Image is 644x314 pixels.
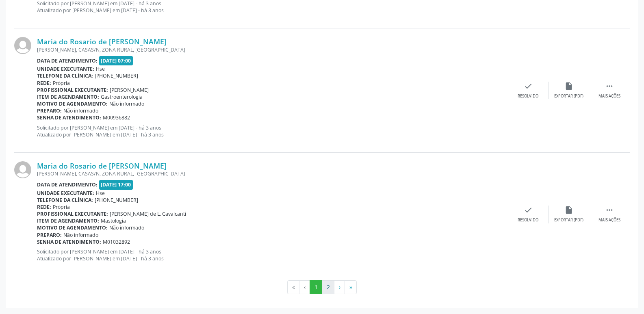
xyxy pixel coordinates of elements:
p: Solicitado por [PERSON_NAME] em [DATE] - há 3 anos Atualizado por [PERSON_NAME] em [DATE] - há 3 ... [37,124,508,138]
span: Hse [96,190,105,197]
span: M01032892 [103,238,130,245]
b: Item de agendamento: [37,217,99,224]
b: Motivo de agendamento: [37,100,108,107]
div: Exportar (PDF) [554,217,583,223]
i: insert_drive_file [564,82,573,91]
b: Rede: [37,80,51,87]
button: Go to page 1 [310,280,322,294]
p: Solicitado por [PERSON_NAME] em [DATE] - há 3 anos Atualizado por [PERSON_NAME] em [DATE] - há 3 ... [37,248,508,262]
span: Mastologia [101,217,126,224]
span: [PHONE_NUMBER] [95,72,138,79]
b: Telefone da clínica: [37,72,93,79]
i: check [524,82,533,91]
b: Unidade executante: [37,190,94,197]
b: Profissional executante: [37,210,108,217]
span: M00936882 [103,114,130,121]
b: Preparo: [37,107,62,114]
div: Mais ações [598,217,620,223]
b: Data de atendimento: [37,57,98,64]
b: Item de agendamento: [37,93,99,100]
span: [DATE] 17:00 [99,180,133,189]
div: Resolvido [518,93,538,99]
b: Senha de atendimento: [37,114,101,121]
button: Go to last page [345,280,357,294]
i: insert_drive_file [564,206,573,214]
div: Mais ações [598,93,620,99]
button: Go to next page [334,280,345,294]
div: Exportar (PDF) [554,93,583,99]
div: [PERSON_NAME], CASAS/N, ZONA RURAL, [GEOGRAPHIC_DATA] [37,46,508,53]
span: Não informado [63,107,98,114]
b: Rede: [37,204,51,210]
span: [PHONE_NUMBER] [95,197,138,204]
b: Data de atendimento: [37,181,98,188]
span: Não informado [109,100,144,107]
i: check [524,206,533,214]
img: img [14,37,31,54]
b: Telefone da clínica: [37,197,93,204]
i:  [605,82,614,91]
span: [PERSON_NAME] [110,87,149,93]
a: Maria do Rosario de [PERSON_NAME] [37,37,167,46]
span: Própria [53,204,70,210]
div: Resolvido [518,217,538,223]
i:  [605,206,614,214]
b: Unidade executante: [37,65,94,72]
b: Preparo: [37,232,62,238]
b: Senha de atendimento: [37,238,101,245]
span: Não informado [109,224,144,231]
b: Profissional executante: [37,87,108,93]
div: [PERSON_NAME], CASAS/N, ZONA RURAL, [GEOGRAPHIC_DATA] [37,170,508,177]
span: [DATE] 07:00 [99,56,133,65]
span: Própria [53,80,70,87]
span: [PERSON_NAME] de L. Cavalcanti [110,210,186,217]
img: img [14,161,31,178]
a: Maria do Rosario de [PERSON_NAME] [37,161,167,170]
span: Gastroenterologia [101,93,143,100]
span: Hse [96,65,105,72]
ul: Pagination [14,280,630,294]
b: Motivo de agendamento: [37,224,108,231]
span: Não informado [63,232,98,238]
button: Go to page 2 [322,280,334,294]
